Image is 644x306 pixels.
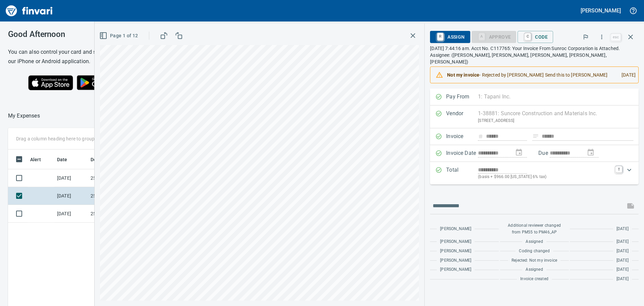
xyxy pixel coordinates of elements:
[520,276,548,282] span: Invoice created
[440,226,471,232] span: [PERSON_NAME]
[28,75,73,90] img: Download on the App Store
[525,33,531,40] a: C
[430,162,639,184] div: Expand
[611,34,621,41] a: esc
[88,169,148,187] td: 254503
[91,156,124,164] span: Description
[57,156,76,164] span: Date
[446,166,478,180] p: Total
[616,276,629,282] span: [DATE]
[440,266,471,273] span: [PERSON_NAME]
[8,112,40,120] p: My Expenses
[616,257,629,264] span: [DATE]
[616,69,636,81] div: [DATE]
[430,45,639,65] p: [DATE] 7:44:16 am. Acct No. C117765: Your Invoice From Sunroc Corporation is Attached. Assignee: ...
[435,31,465,43] span: Assign
[91,156,116,164] span: Description
[594,30,609,44] button: More
[8,47,151,66] h6: You can also control your card and submit expenses from our iPhone or Android application.
[579,5,623,16] button: [PERSON_NAME]
[437,33,443,40] a: R
[440,248,471,255] span: [PERSON_NAME]
[519,248,549,255] span: Coding changed
[623,198,639,214] span: This records your message into the invoice and notifies anyone mentioned
[440,238,471,245] span: [PERSON_NAME]
[57,156,67,164] span: Date
[581,7,621,14] h5: [PERSON_NAME]
[447,69,616,81] div: - Rejected by [PERSON_NAME] Send this to [PERSON_NAME]
[526,238,543,245] span: Assigned
[616,238,629,245] span: [DATE]
[16,135,114,142] p: Drag a column heading here to group the table
[440,257,471,264] span: [PERSON_NAME]
[98,30,141,42] button: Page 1 of 12
[30,156,50,164] span: Alert
[616,248,629,255] span: [DATE]
[8,112,40,120] nav: breadcrumb
[30,156,41,164] span: Alert
[88,205,148,223] td: 2505-201
[616,226,629,232] span: [DATE]
[447,72,479,78] strong: Not my invoice
[73,72,131,94] img: Get it on Google Play
[54,187,88,205] td: [DATE]
[88,187,148,205] td: 250502
[54,205,88,223] td: [DATE]
[4,3,54,19] img: Finvari
[478,174,611,180] p: (basis + $966.00 [US_STATE] 6% tax)
[8,30,151,39] h3: Good Afternoon
[578,30,593,44] button: Flag
[526,266,543,273] span: Assigned
[430,31,470,43] button: RAssign
[616,266,629,273] span: [DATE]
[518,31,553,43] button: CCode
[54,169,88,187] td: [DATE]
[609,29,639,45] span: Close invoice
[101,32,138,40] span: Page 1 of 12
[615,166,622,173] a: T
[503,222,566,236] span: Additional reviewer changed from PM55 to PM46_AP
[472,34,517,39] div: Coding Required
[523,31,548,43] span: Code
[512,257,557,264] span: Rejected: Not my invoice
